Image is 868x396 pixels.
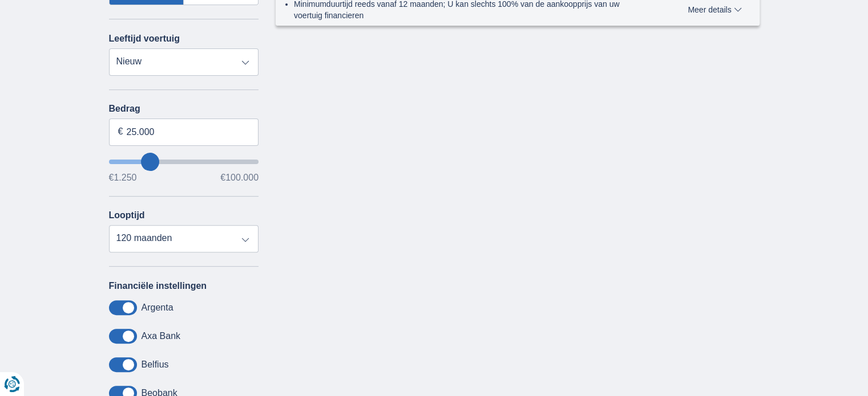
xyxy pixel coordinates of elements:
[679,5,750,14] button: Meer details
[109,281,207,291] label: Financiële instellingen
[142,360,169,370] label: Belfius
[109,160,259,164] input: wantToBorrow
[109,104,259,114] label: Bedrag
[142,331,180,341] label: Axa Bank
[688,6,741,14] span: Meer details
[142,303,173,313] label: Argenta
[220,173,259,182] span: €100.000
[109,173,137,182] span: €1.250
[109,210,145,221] label: Looptijd
[109,34,180,44] label: Leeftijd voertuig
[118,125,123,138] span: €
